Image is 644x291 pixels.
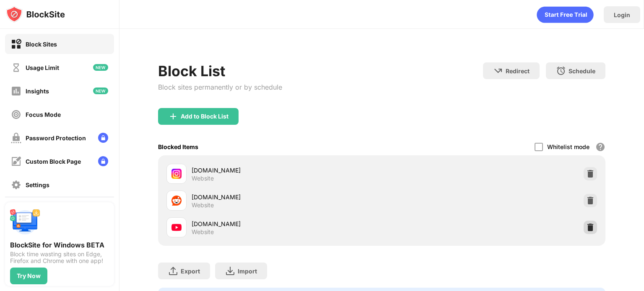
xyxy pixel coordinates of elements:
img: logo-blocksite.svg [6,6,65,23]
div: Block Sites [26,41,57,48]
img: settings-off.svg [11,180,21,190]
div: Add to Block List [181,113,229,120]
img: favicons [171,169,182,179]
div: Import [238,268,257,275]
div: Insights [26,88,49,95]
div: Login [614,11,630,18]
div: Website [192,228,214,236]
div: Usage Limit [26,64,59,71]
div: Block sites permanently or by schedule [158,83,282,91]
div: Website [192,175,214,182]
img: lock-menu.svg [98,133,108,143]
div: Blocked Items [158,143,198,150]
div: Focus Mode [26,111,61,118]
div: Website [192,201,214,209]
div: Custom Block Page [26,158,81,165]
div: [DOMAIN_NAME] [192,166,382,175]
div: animation [537,6,594,23]
img: lock-menu.svg [98,156,108,166]
div: Settings [26,181,49,188]
img: focus-off.svg [11,109,21,120]
img: new-icon.svg [93,64,108,71]
img: customize-block-page-off.svg [11,156,21,167]
div: Block time wasting sites on Edge, Firefox and Chrome with one app! [10,251,109,264]
div: Password Protection [26,134,86,142]
div: Export [181,268,200,275]
img: time-usage-off.svg [11,62,21,73]
img: password-protection-off.svg [11,133,21,143]
div: BlockSite for Windows BETA [10,241,109,249]
img: new-icon.svg [93,88,108,94]
div: [DOMAIN_NAME] [192,193,382,201]
div: [DOMAIN_NAME] [192,219,382,228]
div: Try Now [17,273,41,279]
img: favicons [171,196,182,206]
div: Redirect [506,67,530,75]
div: Whitelist mode [547,143,589,150]
div: Schedule [569,67,595,75]
img: insights-off.svg [11,86,21,96]
img: push-desktop.svg [10,207,40,237]
img: block-on.svg [11,39,21,49]
img: favicons [171,222,182,232]
div: Block List [158,62,282,80]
